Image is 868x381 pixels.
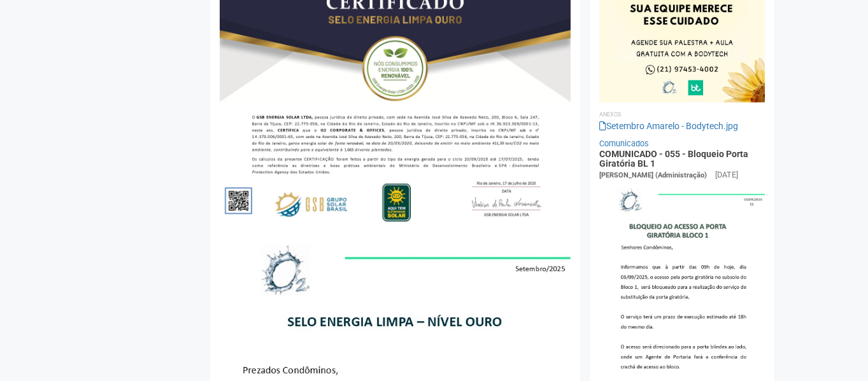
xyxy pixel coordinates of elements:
div: [DATE] [715,169,738,181]
span: [PERSON_NAME] (Administração) [599,171,707,179]
a: Setembro Amarelo - Bodytech.jpg [599,121,738,131]
a: Comunicados [599,139,649,148]
li: Anexos [599,109,765,120]
a: COMUNICADO - 055 - Bloqueio Porta Giratória BL 1 [599,149,748,169]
